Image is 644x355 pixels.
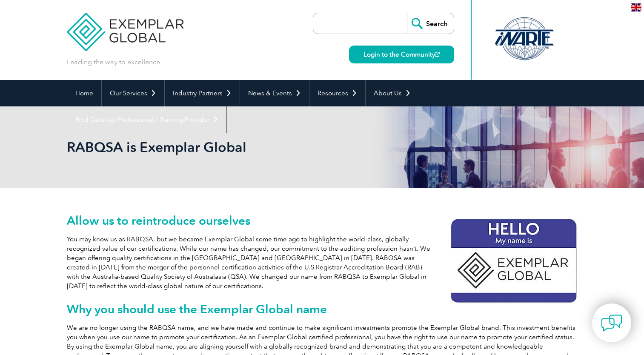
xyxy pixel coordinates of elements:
h2: Allow us to reintroduce ourselves [67,214,578,227]
input: Search [407,13,454,34]
h2: RABQSA is Exemplar Global [67,140,424,154]
a: Login to the Community [349,46,454,63]
p: Leading the way to excellence [67,57,160,67]
p: You may know us as RABQSA, but we became Exemplar Global some time ago to highlight the world-cla... [67,235,578,291]
img: en [631,3,641,11]
a: Industry Partners [165,80,240,106]
img: open_square.png [435,52,440,57]
a: News & Events [240,80,309,106]
h2: Why you should use the Exemplar Global name [67,302,578,316]
a: Find Certified Professional / Training Provider [67,106,226,133]
a: Home [67,80,101,106]
a: Resources [309,80,365,106]
img: contact-chat.png [601,312,622,334]
a: About Us [366,80,419,106]
a: Our Services [102,80,164,106]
